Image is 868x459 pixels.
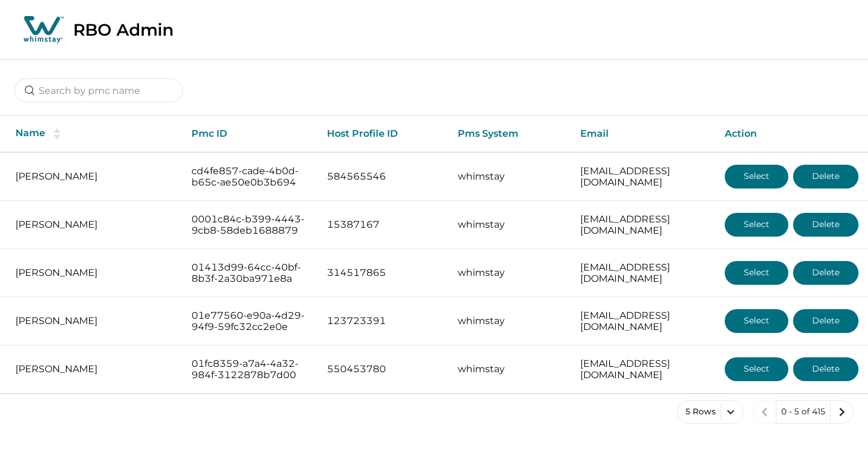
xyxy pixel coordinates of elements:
[458,315,562,327] p: whimstay
[182,116,318,152] th: Pmc ID
[327,219,438,231] p: 15387167
[793,261,858,285] button: Delete
[830,400,854,424] button: next page
[677,400,743,424] button: 5 Rows
[327,363,438,375] p: 550453780
[781,406,825,418] p: 0 - 5 of 415
[45,128,69,140] button: sorting
[448,116,571,152] th: Pms System
[715,116,868,152] th: Action
[73,20,174,40] p: RBO Admin
[191,165,309,188] p: cd4fe857-cade-4b0d-b65c-ae50e0b3b694
[793,213,858,237] button: Delete
[793,165,858,188] button: Delete
[776,400,831,424] button: 0 - 5 of 415
[14,78,183,102] input: Search by pmc name
[725,165,788,188] button: Select
[15,363,172,375] p: [PERSON_NAME]
[15,267,172,279] p: [PERSON_NAME]
[458,363,562,375] p: whimstay
[458,219,562,231] p: whimstay
[793,357,858,381] button: Delete
[753,400,776,424] button: previous page
[458,171,562,183] p: whimstay
[580,262,706,285] p: [EMAIL_ADDRESS][DOMAIN_NAME]
[327,267,438,279] p: 314517865
[725,213,788,237] button: Select
[458,267,562,279] p: whimstay
[571,116,715,152] th: Email
[191,310,309,333] p: 01e77560-e90a-4d29-94f9-59fc32cc2e0e
[191,213,309,237] p: 0001c84c-b399-4443-9cb8-58deb1688879
[317,116,448,152] th: Host Profile ID
[793,309,858,333] button: Delete
[725,309,788,333] button: Select
[580,310,706,333] p: [EMAIL_ADDRESS][DOMAIN_NAME]
[191,262,309,285] p: 01413d99-64cc-40bf-8b3f-2a30ba971e8a
[15,219,172,231] p: [PERSON_NAME]
[725,357,788,381] button: Select
[191,358,309,381] p: 01fc8359-a7a4-4a32-984f-3122878b7d00
[327,315,438,327] p: 123723391
[580,213,706,237] p: [EMAIL_ADDRESS][DOMAIN_NAME]
[15,171,172,183] p: [PERSON_NAME]
[725,261,788,285] button: Select
[580,358,706,381] p: [EMAIL_ADDRESS][DOMAIN_NAME]
[327,171,438,183] p: 584565546
[580,165,706,188] p: [EMAIL_ADDRESS][DOMAIN_NAME]
[15,315,172,327] p: [PERSON_NAME]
